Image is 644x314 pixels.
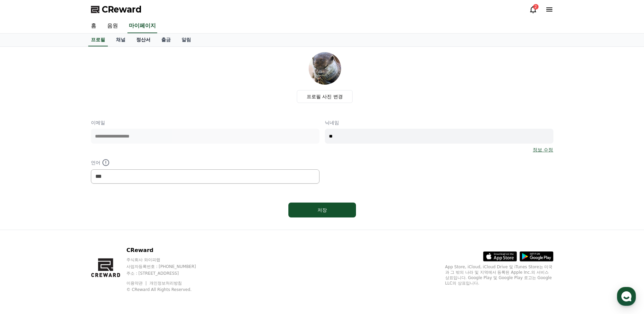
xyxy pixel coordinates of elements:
[126,257,209,263] p: 주식회사 와이피랩
[126,281,148,286] a: 이용약관
[288,203,356,217] button: 저장
[302,207,342,213] div: 저장
[156,34,176,46] a: 출금
[533,4,539,9] div: 2
[533,146,553,153] a: 정보 수정
[2,215,45,232] a: 홈
[309,52,341,85] img: profile_image
[131,34,156,46] a: 정산서
[91,4,142,15] a: CReward
[104,225,113,230] span: 설정
[88,34,108,46] a: 프로필
[87,215,130,232] a: 설정
[102,4,142,15] span: CReward
[126,287,209,292] p: © CReward All Rights Reserved.
[127,19,157,33] a: 마이페이지
[102,19,123,33] a: 음원
[126,246,209,254] p: CReward
[126,264,209,269] p: 사업자등록번호 : [PHONE_NUMBER]
[62,225,70,231] span: 대화
[86,19,102,33] a: 홈
[91,159,319,167] p: 언어
[445,264,553,286] p: App Store, iCloud, iCloud Drive 및 iTunes Store는 미국과 그 밖의 나라 및 지역에서 등록된 Apple Inc.의 서비스 상표입니다. Goo...
[529,5,537,14] a: 2
[45,215,87,232] a: 대화
[149,281,182,286] a: 개인정보처리방침
[126,271,209,276] p: 주소 : [STREET_ADDRESS]
[111,34,131,46] a: 채널
[297,90,353,103] label: 프로필 사진 변경
[176,34,196,46] a: 알림
[21,225,25,230] span: 홈
[325,119,553,126] p: 닉네임
[91,119,319,126] p: 이메일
